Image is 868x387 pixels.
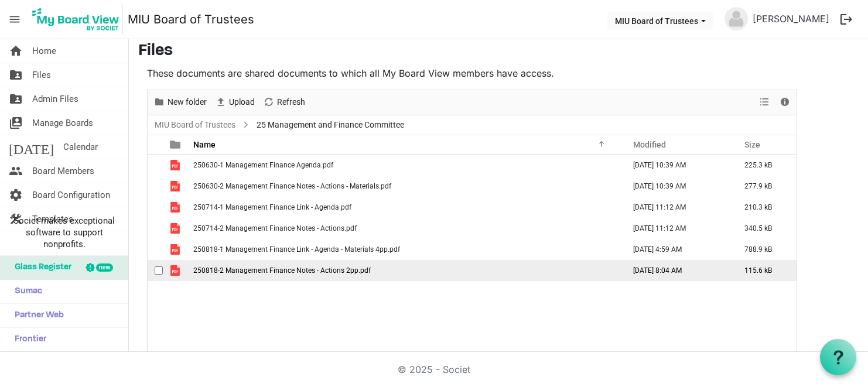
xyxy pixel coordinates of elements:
td: August 18, 2025 4:59 AM column header Modified [621,239,732,260]
div: New folder [149,90,211,115]
td: 250714-2 Management Finance Notes - Actions.pdf is template cell column header Name [190,218,621,239]
span: Board Members [32,159,94,183]
a: © 2025 - Societ [398,364,470,375]
span: menu [4,8,26,30]
span: 25 Management and Finance Committee [254,118,406,132]
td: is template cell column header type [163,176,190,197]
td: is template cell column header type [163,197,190,218]
a: My Board View Logo [29,5,128,34]
a: MIU Board of Trustees [128,8,254,31]
span: Name [193,140,216,149]
span: Board Configuration [32,183,110,207]
span: folder_shared [9,63,23,87]
span: people [9,159,23,183]
div: Upload [211,90,259,115]
span: Glass Register [9,256,71,279]
span: 250714-1 Management Finance Link - Agenda.pdf [193,203,351,211]
p: These documents are shared documents to which all My Board View members have access. [147,66,797,80]
span: Sumac [9,280,42,303]
span: folder_shared [9,87,23,111]
img: no-profile-picture.svg [725,7,748,30]
td: August 21, 2025 8:04 AM column header Modified [621,260,732,281]
span: 250818-2 Management Finance Notes - Actions 2pp.pdf [193,266,371,275]
td: checkbox [148,155,163,176]
span: Calendar [63,135,98,159]
span: 250630-2 Management Finance Notes - Actions - Materials.pdf [193,182,391,190]
button: Details [777,95,793,109]
img: My Board View Logo [29,5,123,34]
td: is template cell column header type [163,260,190,281]
span: Frontier [9,328,46,351]
button: View dropdownbutton [757,95,771,109]
div: View [755,90,775,115]
span: 250630-1 Management Finance Agenda.pdf [193,161,333,169]
span: [DATE] [9,135,54,159]
div: new [96,263,113,272]
td: checkbox [148,260,163,281]
span: construction [9,207,23,231]
td: 115.6 kB is template cell column header Size [732,260,797,281]
span: Manage Boards [32,111,93,135]
td: August 06, 2025 11:12 AM column header Modified [621,218,732,239]
td: checkbox [148,176,163,197]
div: Refresh [259,90,309,115]
button: MIU Board of Trustees dropdownbutton [607,12,713,29]
td: August 06, 2025 11:12 AM column header Modified [621,197,732,218]
span: Partner Web [9,304,64,327]
a: [PERSON_NAME] [748,7,834,30]
td: 277.9 kB is template cell column header Size [732,176,797,197]
td: 250630-1 Management Finance Agenda.pdf is template cell column header Name [190,155,621,176]
a: MIU Board of Trustees [152,118,238,132]
td: 250818-2 Management Finance Notes - Actions 2pp.pdf is template cell column header Name [190,260,621,281]
span: Templates [32,207,73,231]
span: 250818-1 Management Finance Link - Agenda - Materials 4pp.pdf [193,245,400,254]
h3: Files [138,42,859,61]
span: Upload [228,95,256,109]
td: checkbox [148,239,163,260]
button: New folder [152,95,209,109]
td: 788.9 kB is template cell column header Size [732,239,797,260]
td: is template cell column header type [163,239,190,260]
button: Upload [213,95,257,109]
td: checkbox [148,197,163,218]
button: Refresh [261,95,307,109]
td: 250714-1 Management Finance Link - Agenda.pdf is template cell column header Name [190,197,621,218]
span: Size [744,140,760,149]
td: is template cell column header type [163,218,190,239]
span: Home [32,39,56,63]
span: switch_account [9,111,23,135]
div: Details [775,90,795,115]
td: August 06, 2025 10:39 AM column header Modified [621,155,732,176]
td: 225.3 kB is template cell column header Size [732,155,797,176]
button: logout [834,7,859,32]
span: Files [32,63,51,87]
td: is template cell column header type [163,155,190,176]
span: Modified [633,140,666,149]
td: 250818-1 Management Finance Link - Agenda - Materials 4pp.pdf is template cell column header Name [190,239,621,260]
td: 340.5 kB is template cell column header Size [732,218,797,239]
td: 250630-2 Management Finance Notes - Actions - Materials.pdf is template cell column header Name [190,176,621,197]
td: checkbox [148,218,163,239]
span: settings [9,183,23,207]
span: Societ makes exceptional software to support nonprofits. [5,215,123,250]
span: Admin Files [32,87,78,111]
span: Refresh [276,95,306,109]
td: 210.3 kB is template cell column header Size [732,197,797,218]
span: home [9,39,23,63]
td: August 06, 2025 10:39 AM column header Modified [621,176,732,197]
span: 250714-2 Management Finance Notes - Actions.pdf [193,224,357,232]
span: New folder [166,95,208,109]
